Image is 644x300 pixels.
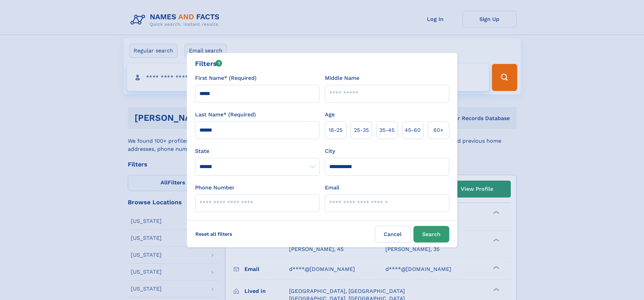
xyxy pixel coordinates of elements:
span: 45‑60 [405,126,421,134]
label: Last Name* (Required) [195,111,256,119]
label: Email [325,184,339,192]
label: Reset all filters [191,226,237,242]
button: Search [413,226,449,243]
label: Cancel [375,226,411,243]
label: Phone Number [195,184,235,192]
span: 25‑35 [354,126,369,134]
label: Age [325,111,335,119]
label: First Name* (Required) [195,74,257,82]
div: Filters [195,59,222,69]
label: State [195,147,319,155]
span: 18‑25 [329,126,342,134]
span: 35‑45 [379,126,395,134]
span: 60+ [433,126,444,134]
label: Middle Name [325,74,359,82]
label: City [325,147,335,155]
